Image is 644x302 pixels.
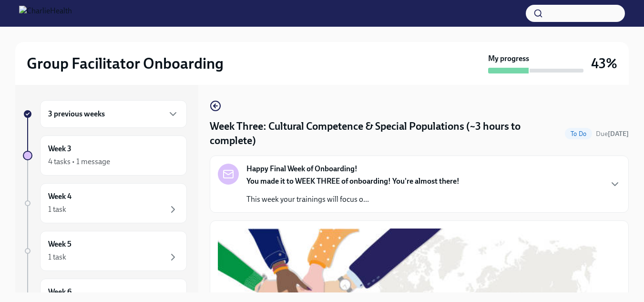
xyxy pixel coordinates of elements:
h6: 3 previous weeks [48,109,105,119]
strong: My progress [488,53,529,64]
h6: Week 5 [48,239,72,250]
p: This week your trainings will focus o... [246,194,460,205]
strong: You made it to WEEK THREE of onboarding! You're almost there! [246,177,460,186]
strong: [DATE] [608,130,629,138]
div: 4 tasks • 1 message [48,156,110,167]
h6: Week 4 [48,191,72,202]
a: Week 34 tasks • 1 message [23,135,187,176]
img: CharlieHealth [19,6,72,21]
span: August 25th, 2025 10:00 [596,129,629,138]
div: 1 task [48,252,66,262]
span: Due [596,130,629,138]
h4: Week Three: Cultural Competence & Special Populations (~3 hours to complete) [210,119,561,148]
span: To Do [565,130,592,137]
div: 3 previous weeks [40,100,187,128]
h2: Group Facilitator Onboarding [27,54,224,73]
h6: Week 3 [48,144,72,154]
a: Week 41 task [23,183,187,223]
a: Week 51 task [23,231,187,271]
h6: Week 6 [48,287,72,297]
h3: 43% [591,55,617,72]
div: 1 task [48,204,66,215]
strong: Happy Final Week of Onboarding! [246,164,358,174]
